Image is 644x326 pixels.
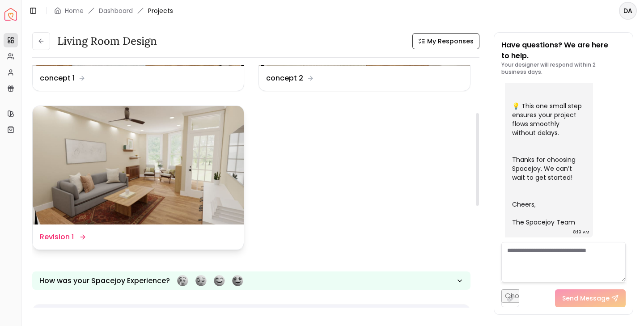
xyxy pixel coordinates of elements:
[573,228,589,237] div: 8:19 AM
[39,275,170,286] p: How was your Spacejoy Experience?
[619,2,637,20] button: DA
[65,6,84,15] a: Home
[32,271,470,290] button: How was your Spacejoy Experience?Feeling terribleFeeling badFeeling goodFeeling awesome
[40,73,75,84] dd: concept 1
[33,106,244,225] img: Revision 1
[4,8,17,21] a: Spacejoy
[501,40,626,61] p: Have questions? We are here to help.
[57,34,157,48] h3: Living Room design
[412,33,479,49] button: My Responses
[148,6,173,15] span: Projects
[266,73,303,84] dd: concept 2
[501,61,626,76] p: Your designer will respond within 2 business days.
[40,232,74,242] dd: Revision 1
[427,37,474,46] span: My Responses
[32,106,244,250] a: Revision 1Revision 1
[99,6,133,15] a: Dashboard
[4,8,17,21] img: Spacejoy Logo
[54,6,173,15] nav: breadcrumb
[620,3,636,19] span: DA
